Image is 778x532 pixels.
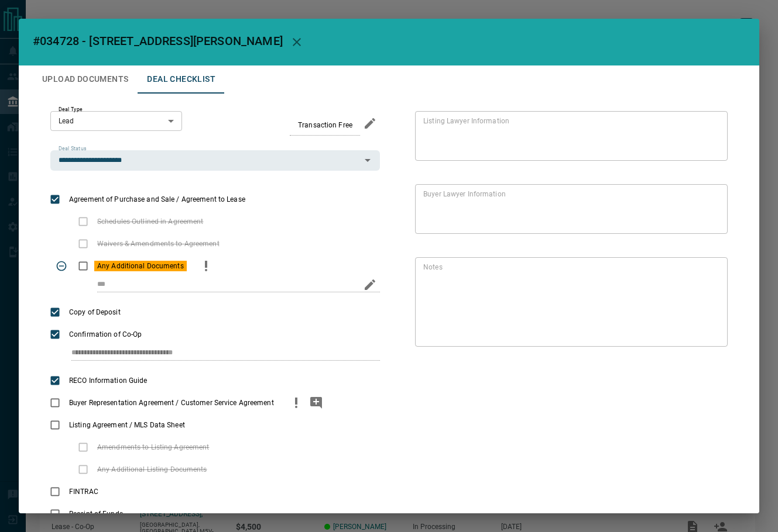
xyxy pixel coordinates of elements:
span: Copy of Deposit [66,307,124,317]
span: RECO Information Guide [66,375,150,386]
span: Confirmation of Co-Op [66,329,145,340]
textarea: text field [423,116,715,156]
input: checklist input [71,346,355,361]
button: edit [360,275,380,295]
textarea: text field [423,189,715,229]
span: Any Additional Listing Documents [94,464,210,475]
span: Buyer Representation Agreement / Customer Service Agreement [66,398,277,408]
span: Any Additional Documents [94,261,187,271]
button: edit [360,113,380,133]
input: checklist input [97,277,355,292]
span: Agreement of Purchase and Sale / Agreement to Lease [66,194,248,205]
label: Deal Status [59,145,86,153]
button: Upload Documents [33,65,138,94]
button: priority [286,392,306,414]
button: Deal Checklist [138,65,225,94]
div: Lead [50,111,182,131]
span: FINTRAC [66,486,101,497]
label: Deal Type [59,106,83,113]
textarea: text field [423,262,715,342]
button: priority [196,255,216,277]
span: Waivers & Amendments to Agreement [94,239,222,249]
button: Open [359,152,376,168]
span: Amendments to Listing Agreement [94,442,213,452]
span: Toggle Applicable [50,255,73,277]
span: Receipt of Funds [66,509,126,519]
span: Schedules Outlined in Agreement [94,216,207,227]
span: Listing Agreement / MLS Data Sheet [66,420,188,430]
span: #034728 - [STREET_ADDRESS][PERSON_NAME] [33,34,283,48]
button: add note [306,392,326,414]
